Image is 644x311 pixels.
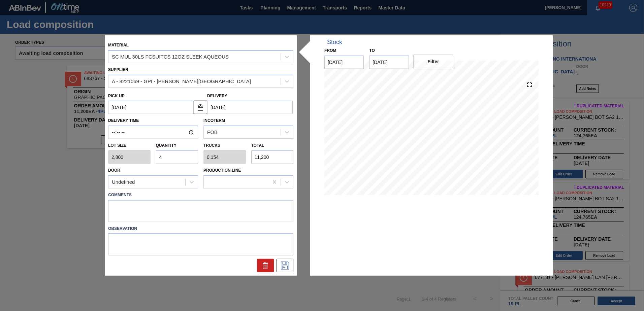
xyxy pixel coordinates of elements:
[207,101,293,114] input: mm/dd/yyyy
[207,93,227,98] label: Delivery
[414,55,453,68] button: Filter
[108,93,125,98] label: Pick up
[194,100,207,114] button: locked
[108,43,129,47] label: Material
[156,143,176,148] label: Quantity
[369,56,409,69] input: mm/dd/yyyy
[108,141,151,150] label: Lot size
[196,103,204,111] img: locked
[112,179,135,185] div: Undefined
[108,67,128,72] label: Supplier
[112,54,229,60] div: SC MUL 30LS FCSUITCS 12OZ SLEEK AQUEOUS
[203,143,220,148] label: Trucks
[324,48,336,53] label: From
[327,39,342,46] div: Stock
[203,168,241,173] label: Production Line
[207,130,218,135] div: FOB
[203,118,225,123] label: Incoterm
[108,116,198,126] label: Delivery Time
[257,259,274,272] div: Delete Suggestion
[369,48,375,53] label: to
[112,78,251,84] div: A - 8221069 - GPI - [PERSON_NAME][GEOGRAPHIC_DATA]
[277,259,293,272] div: Save Suggestion
[108,190,293,200] label: Comments
[324,56,364,69] input: mm/dd/yyyy
[108,168,120,173] label: Door
[108,223,293,233] label: Observation
[108,101,194,114] input: mm/dd/yyyy
[251,143,264,148] label: Total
